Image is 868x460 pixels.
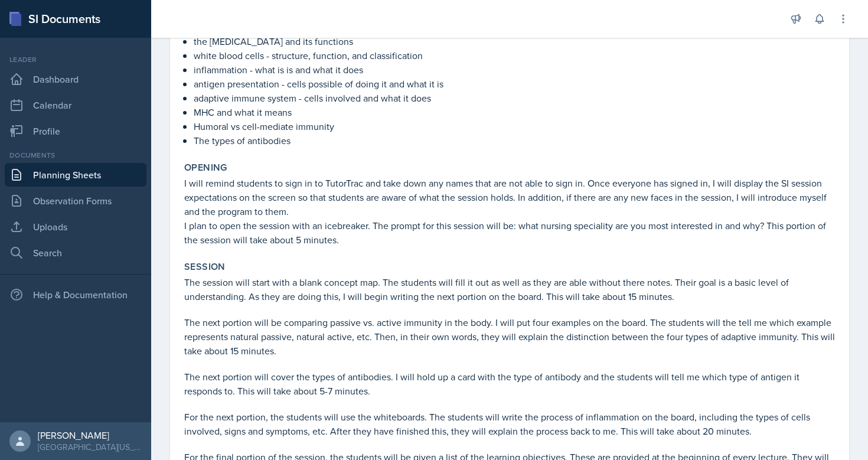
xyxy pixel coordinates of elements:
[5,54,146,65] div: Leader
[5,150,146,161] div: Documents
[5,215,146,239] a: Uploads
[5,283,146,306] div: Help & Documentation
[5,189,146,213] a: Observation Forms
[184,162,227,174] label: Opening
[184,218,835,247] p: I plan to open the session with an icebreaker. The prompt for this session will be: what nursing ...
[5,67,146,91] a: Dashboard
[38,429,142,441] div: [PERSON_NAME]
[184,410,835,438] p: For the next portion, the students will use the whiteboards. The students will write the process ...
[184,275,835,304] p: The session will start with a blank concept map. The students will fill it out as well as they ar...
[184,176,835,218] p: I will remind students to sign in to TutorTrac and take down any names that are not able to sign ...
[184,315,835,358] p: The next portion will be comparing passive vs. active immunity in the body. I will put four examp...
[194,91,835,105] p: adaptive immune system - cells involved and what it does
[5,241,146,265] a: Search
[194,77,835,91] p: antigen presentation - cells possible of doing it and what it is
[194,133,835,148] p: The types of antibodies
[5,163,146,187] a: Planning Sheets
[184,261,226,273] label: Session
[194,48,835,63] p: white blood cells - structure, function, and classification
[38,441,142,453] div: [GEOGRAPHIC_DATA][US_STATE]
[194,105,835,119] p: MHC and what it means
[5,93,146,117] a: Calendar
[194,63,835,77] p: inflammation - what is is and what it does
[184,370,835,398] p: The next portion will cover the types of antibodies. I will hold up a card with the type of antib...
[194,34,835,48] p: the [MEDICAL_DATA] and its functions
[194,119,835,133] p: Humoral vs cell-mediate immunity
[5,119,146,143] a: Profile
